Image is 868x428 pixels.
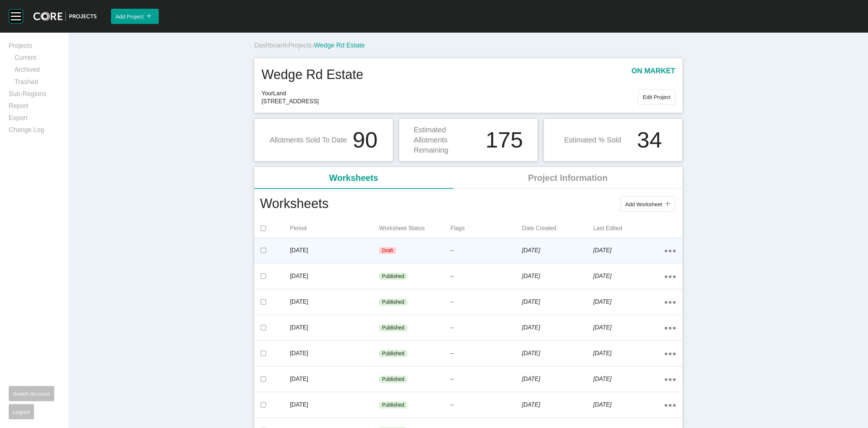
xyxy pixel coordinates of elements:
[14,78,60,90] a: Trashed
[486,129,523,151] h1: 175
[451,324,522,332] p: --
[379,224,450,232] p: Worksheet Status
[353,129,378,151] h1: 90
[451,224,522,232] p: Flags
[9,90,60,101] a: Sub-Regions
[270,135,347,145] p: Allotments Sold To Date
[9,101,60,113] a: Report
[14,53,60,65] a: Current
[382,350,404,357] p: Published
[9,386,54,401] button: Switch Account
[290,349,379,357] p: [DATE]
[621,196,675,212] button: Add Worksheet
[290,298,379,306] p: [DATE]
[9,404,34,419] button: Logout
[522,272,593,280] p: [DATE]
[522,224,593,232] p: Date Created
[382,299,404,306] p: Published
[254,42,286,49] a: Dashboard
[522,298,593,306] p: [DATE]
[451,350,522,357] p: --
[261,90,638,97] span: YourLand
[290,401,379,409] p: [DATE]
[593,324,664,332] p: [DATE]
[290,324,379,332] p: [DATE]
[593,298,664,306] p: [DATE]
[115,13,144,20] span: Add Project
[290,246,379,254] p: [DATE]
[382,247,393,254] p: Draft
[261,66,363,84] h1: Wedge Rd Estate
[593,272,664,280] p: [DATE]
[453,167,682,189] li: Project Information
[631,66,675,84] p: on market
[290,375,379,383] p: [DATE]
[260,195,328,213] h1: Worksheets
[13,409,30,415] span: Logout
[254,167,453,189] li: Worksheets
[14,65,60,77] a: Archived
[522,324,593,332] p: [DATE]
[637,129,662,151] h1: 34
[314,42,365,49] span: Wedge Rd Estate
[382,324,404,332] p: Published
[593,349,664,357] p: [DATE]
[522,401,593,409] p: [DATE]
[451,376,522,383] p: --
[312,42,314,49] span: ›
[451,299,522,306] p: --
[111,9,159,24] button: Add Project
[290,224,379,232] p: Period
[593,401,664,409] p: [DATE]
[290,272,379,280] p: [DATE]
[382,273,404,280] p: Published
[451,247,522,254] p: --
[33,12,97,21] img: core-logo-dark.3138cae2.png
[564,135,621,145] p: Estimated % Sold
[593,224,664,232] p: Last Edited
[261,97,638,105] span: [STREET_ADDRESS]
[522,375,593,383] p: [DATE]
[643,94,671,100] span: Edit Project
[522,246,593,254] p: [DATE]
[286,42,288,49] span: ›
[382,376,404,383] p: Published
[13,391,50,397] span: Switch Account
[288,42,312,49] a: Projects
[638,90,675,105] button: Edit Project
[451,402,522,409] p: --
[9,125,60,137] a: Change Log
[593,375,664,383] p: [DATE]
[414,125,481,155] p: Estimated Allotments Remaining
[522,349,593,357] p: [DATE]
[9,41,60,53] a: Projects
[625,201,662,207] span: Add Worksheet
[9,113,60,125] a: Export
[593,246,664,254] p: [DATE]
[382,402,404,409] p: Published
[451,273,522,280] p: --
